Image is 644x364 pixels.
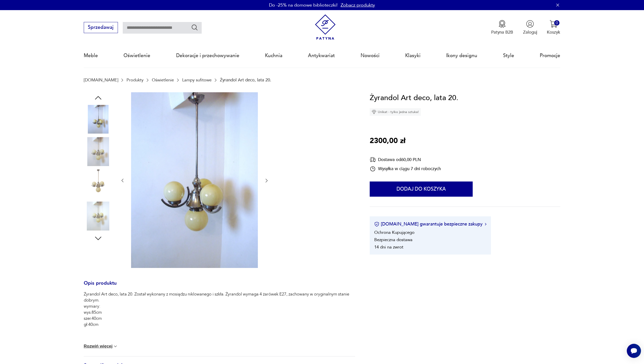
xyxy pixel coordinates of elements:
p: Patyna B2B [491,29,513,35]
img: Ikonka użytkownika [526,20,534,28]
a: Kuchnia [265,44,282,67]
img: Ikona dostawy [370,156,376,163]
button: [DOMAIN_NAME] gwarantuje bezpieczne zakupy [374,221,486,227]
h1: Żyrandol Art deco, lata 20. [370,92,458,104]
img: Zdjęcie produktu Żyrandol Art deco, lata 20. [84,137,113,166]
p: Żyrandol Art deco, lata 20. Został wykonany z mosiądzu niklowanego i szkła. Żyrandol wymaga 4 żar... [84,291,355,328]
li: 14 dni na zwrot [374,244,403,250]
a: Sprzedawaj [84,26,118,30]
a: Oświetlenie [123,44,150,67]
a: Antykwariat [308,44,335,67]
h3: Opis produktu [84,281,355,291]
p: 2300,00 zł [370,135,405,147]
p: Koszyk [547,29,560,35]
a: Ikony designu [446,44,477,67]
img: Ikona medalu [498,20,506,28]
li: Ochrona Kupującego [374,230,414,235]
img: Ikona diamentu [372,110,376,114]
img: Ikona strzałki w prawo [485,223,486,225]
button: 0Koszyk [547,20,560,35]
a: Promocje [540,44,560,67]
a: Meble [84,44,98,67]
a: Klasyki [405,44,421,67]
button: Rozwiń więcej [84,344,118,349]
img: Zdjęcie produktu Żyrandol Art deco, lata 20. [84,201,113,230]
a: Produkty [127,78,143,82]
img: Patyna - sklep z meblami i dekoracjami vintage [313,14,338,40]
div: Wysyłka w ciągu 7 dni roboczych [370,166,441,172]
li: Bezpieczna dostawa [374,237,412,243]
img: Zdjęcie produktu Żyrandol Art deco, lata 20. [84,169,113,198]
a: Style [503,44,514,67]
iframe: Smartsupp widget button [627,344,641,358]
button: Dodaj do koszyka [370,181,473,197]
img: chevron down [113,344,118,349]
button: Zaloguj [523,20,537,35]
img: Ikona certyfikatu [374,222,379,227]
div: Dostawa od 60,00 PLN [370,156,441,163]
a: Oświetlenie [152,78,174,82]
div: 0 [554,20,559,26]
a: Zobacz produkty [341,2,375,8]
img: Ikona koszyka [550,20,557,28]
p: Do -25% na domowe biblioteczki! [269,2,338,8]
a: Nowości [361,44,380,67]
div: Unikat - tylko jedna sztuka! [370,108,421,116]
a: Ikona medaluPatyna B2B [491,20,513,35]
img: Zdjęcie produktu Żyrandol Art deco, lata 20. [84,105,113,134]
img: Zdjęcie produktu Żyrandol Art deco, lata 20. [131,92,258,268]
a: Lampy sufitowe [182,78,212,82]
p: Żyrandol Art deco, lata 20. [220,78,271,82]
a: Dekoracje i przechowywanie [176,44,239,67]
a: [DOMAIN_NAME] [84,78,118,82]
button: Sprzedawaj [84,22,118,33]
button: Szukaj [191,24,198,31]
p: Zaloguj [523,29,537,35]
button: Patyna B2B [491,20,513,35]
